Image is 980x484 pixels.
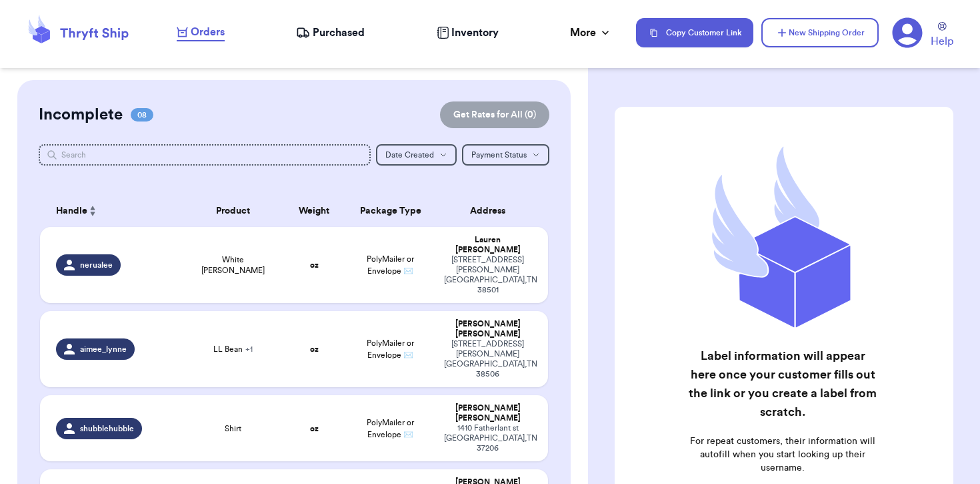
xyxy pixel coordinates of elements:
[462,144,549,166] button: Payment Status
[177,24,225,41] a: Orders
[39,144,370,166] input: Search
[56,204,87,218] span: Handle
[284,195,345,227] th: Weight
[296,25,365,41] a: Purchased
[367,255,414,275] span: PolyMailer or Envelope ✉️
[688,435,877,475] p: For repeat customers, their information will autofill when you start looking up their username.
[444,255,531,295] div: [STREET_ADDRESS][PERSON_NAME] [GEOGRAPHIC_DATA] , TN 38501
[213,344,253,354] span: LL Bean
[451,25,499,41] span: Inventory
[310,425,319,433] strong: oz
[376,144,457,166] button: Date Created
[761,18,879,47] button: New Shipping Order
[931,33,953,49] span: Help
[310,261,319,269] strong: oz
[183,195,284,227] th: Product
[444,339,531,379] div: [STREET_ADDRESS][PERSON_NAME] [GEOGRAPHIC_DATA] , TN 38506
[444,319,531,339] div: [PERSON_NAME] [PERSON_NAME]
[310,345,319,353] strong: oz
[437,25,499,41] a: Inventory
[570,25,612,41] div: More
[191,254,276,276] span: White [PERSON_NAME]
[636,18,753,47] button: Copy Customer Link
[367,339,414,359] span: PolyMailer or Envelope ✉️
[313,25,365,41] span: Purchased
[191,24,225,40] span: Orders
[80,260,113,270] span: nerualee
[931,22,953,49] a: Help
[471,151,527,159] span: Payment Status
[87,203,98,219] button: Sort ascending
[345,195,436,227] th: Package Type
[444,423,531,453] div: 1410 Fatherlant st [GEOGRAPHIC_DATA] , TN 37206
[80,423,134,434] span: shubblehubble
[225,423,241,434] span: Shirt
[367,419,414,439] span: PolyMailer or Envelope ✉️
[444,235,531,255] div: Lauren [PERSON_NAME]
[80,344,127,354] span: aimee_lynne
[444,403,531,423] div: [PERSON_NAME] [PERSON_NAME]
[385,151,434,159] span: Date Created
[440,101,549,128] button: Get Rates for All (0)
[688,346,877,421] h2: Label information will appear here once your customer fills out the link or you create a label fr...
[39,104,123,126] h2: Incomplete
[245,345,253,353] span: + 1
[436,195,547,227] th: Address
[131,108,153,122] span: 08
